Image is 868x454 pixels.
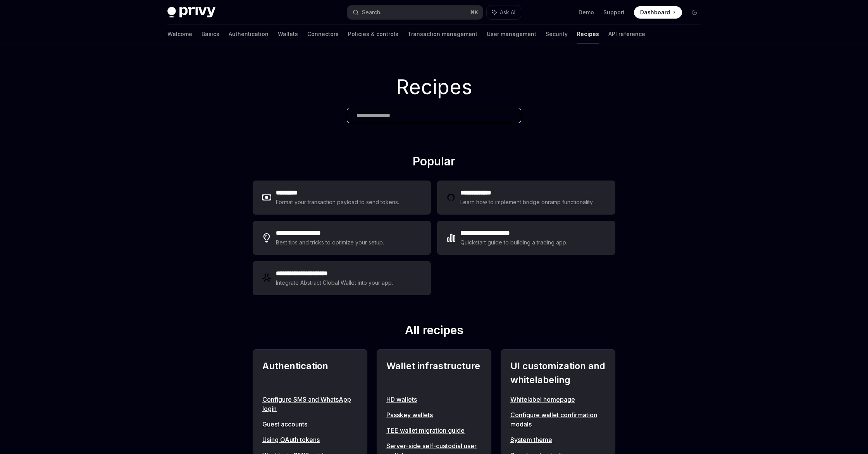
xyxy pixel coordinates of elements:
[348,25,398,43] a: Policies & controls
[386,359,482,387] h2: Wallet infrastructure
[167,25,192,43] a: Welcome
[577,25,599,43] a: Recipes
[487,25,536,43] a: User management
[408,25,477,43] a: Transaction management
[510,359,606,387] h2: UI customization and whitelabeling
[579,9,594,16] a: Demo
[500,9,515,16] span: Ask AI
[276,198,399,207] div: Format your transaction payload to send tokens.
[253,154,615,171] h2: Popular
[510,410,606,429] a: Configure wallet confirmation modals
[278,25,298,43] a: Wallets
[510,435,606,444] a: System theme
[470,9,478,15] span: ⌘ K
[262,359,358,387] h2: Authentication
[167,7,215,18] img: dark logo
[546,25,568,43] a: Security
[688,6,701,19] button: Toggle dark mode
[603,9,625,16] a: Support
[276,238,384,247] div: Best tips and tricks to optimize your setup.
[201,25,219,43] a: Basics
[262,395,358,413] a: Configure SMS and WhatsApp login
[262,435,358,444] a: Using OAuth tokens
[253,323,615,340] h2: All recipes
[437,181,615,215] a: **** **** ***Learn how to implement bridge onramp functionality.
[510,395,606,404] a: Whitelabel homepage
[362,8,384,17] div: Search...
[634,6,682,19] a: Dashboard
[347,5,483,19] button: Search...⌘K
[229,25,269,43] a: Authentication
[307,25,339,43] a: Connectors
[253,181,431,215] a: **** ****Format your transaction payload to send tokens.
[262,420,358,429] a: Guest accounts
[386,395,482,404] a: HD wallets
[386,426,482,435] a: TEE wallet migration guide
[386,410,482,420] a: Passkey wallets
[487,5,521,19] button: Ask AI
[640,9,670,16] span: Dashboard
[460,198,594,207] div: Learn how to implement bridge onramp functionality.
[276,278,393,287] div: Integrate Abstract Global Wallet into your app.
[460,238,567,247] div: Quickstart guide to building a trading app.
[608,25,645,43] a: API reference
